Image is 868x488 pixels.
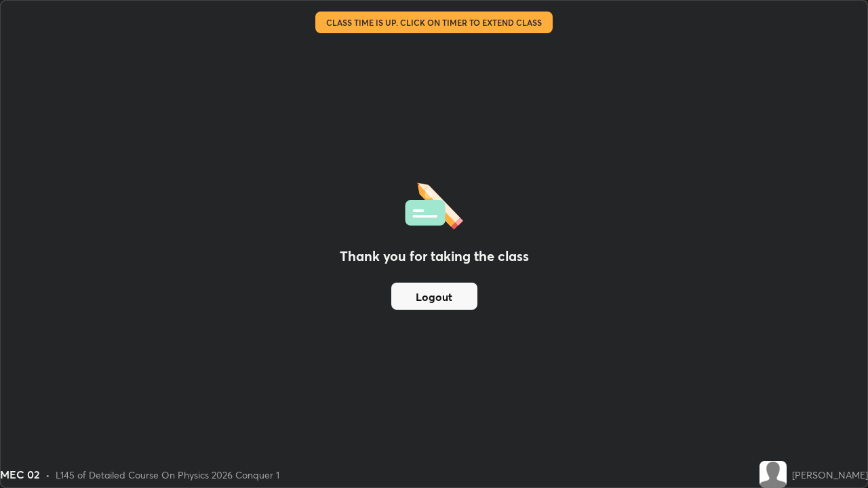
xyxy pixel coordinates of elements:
[340,246,529,266] h2: Thank you for taking the class
[405,178,463,230] img: offlineFeedback.1438e8b3.svg
[759,461,787,488] img: default.png
[391,283,477,310] button: Logout
[792,468,868,482] div: [PERSON_NAME]
[56,468,279,482] div: L145 of Detailed Course On Physics 2026 Conquer 1
[45,468,50,482] div: •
